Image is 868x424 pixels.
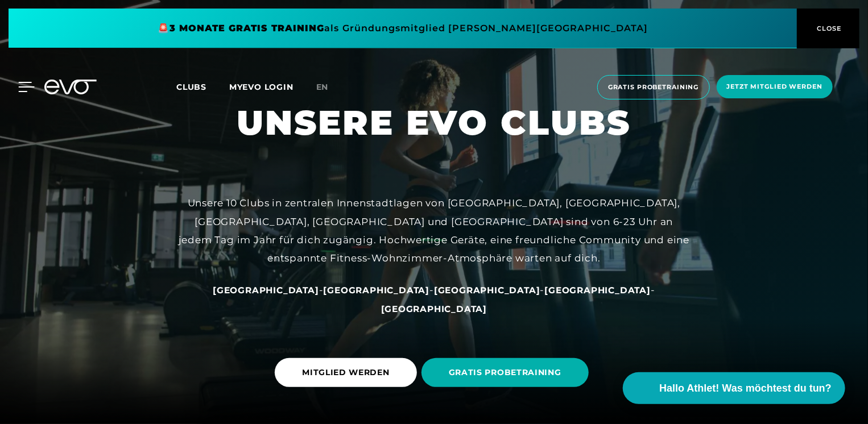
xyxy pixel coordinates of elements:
a: Clubs [176,81,229,92]
span: [GEOGRAPHIC_DATA] [324,285,430,296]
button: Hallo Athlet! Was möchtest du tun? [623,372,845,404]
span: [GEOGRAPHIC_DATA] [544,285,651,296]
button: CLOSE [797,9,859,48]
div: Unsere 10 Clubs in zentralen Innenstadtlagen von [GEOGRAPHIC_DATA], [GEOGRAPHIC_DATA], [GEOGRAPHI... [178,194,690,267]
span: Jetzt Mitglied werden [727,82,822,92]
a: [GEOGRAPHIC_DATA] [213,284,319,296]
a: [GEOGRAPHIC_DATA] [544,284,651,296]
span: CLOSE [815,23,842,34]
span: MITGLIED WERDEN [302,367,390,379]
a: MITGLIED WERDEN [275,350,421,396]
span: [GEOGRAPHIC_DATA] [213,285,319,296]
a: [GEOGRAPHIC_DATA] [434,284,540,296]
a: [GEOGRAPHIC_DATA] [381,303,487,314]
a: Jetzt Mitglied werden [713,75,836,99]
span: en [316,82,329,92]
span: Gratis Probetraining [608,82,699,92]
span: [GEOGRAPHIC_DATA] [434,285,540,296]
a: en [316,81,342,94]
a: [GEOGRAPHIC_DATA] [324,284,430,296]
span: GRATIS PROBETRAINING [449,367,561,379]
h1: UNSERE EVO CLUBS [237,101,631,145]
span: [GEOGRAPHIC_DATA] [381,304,487,314]
a: MYEVO LOGIN [229,82,294,92]
a: GRATIS PROBETRAINING [421,350,593,396]
div: - - - - [178,281,690,318]
a: Gratis Probetraining [594,75,713,99]
span: Hallo Athlet! Was möchtest du tun? [659,381,832,396]
span: Clubs [176,82,206,92]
